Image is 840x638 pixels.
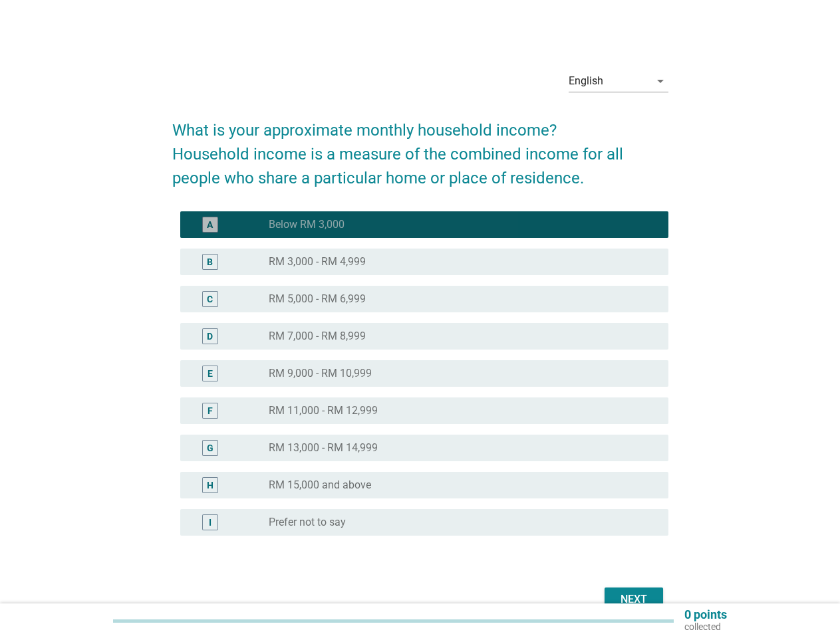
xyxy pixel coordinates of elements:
label: RM 11,000 - RM 12,999 [269,404,378,417]
p: collected [684,621,727,633]
div: C [207,292,213,306]
label: RM 13,000 - RM 14,999 [269,441,378,455]
label: Prefer not to say [269,516,346,529]
div: B [207,255,213,269]
div: E [208,367,213,381]
div: F [208,404,213,418]
button: Next [605,587,663,611]
div: H [207,478,213,492]
div: I [209,516,211,530]
label: RM 7,000 - RM 8,999 [269,330,366,343]
i: arrow_drop_down [652,73,668,89]
label: Below RM 3,000 [269,218,345,231]
div: English [569,75,603,87]
label: RM 9,000 - RM 10,999 [269,367,372,380]
div: Next [615,591,652,607]
label: RM 15,000 and above [269,478,371,492]
h2: What is your approximate monthly household income? Household income is a measure of the combined ... [172,105,668,190]
div: G [207,441,213,455]
p: 0 points [684,609,727,621]
label: RM 3,000 - RM 4,999 [269,255,366,268]
div: D [207,330,213,344]
div: A [207,218,213,232]
label: RM 5,000 - RM 6,999 [269,292,366,306]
